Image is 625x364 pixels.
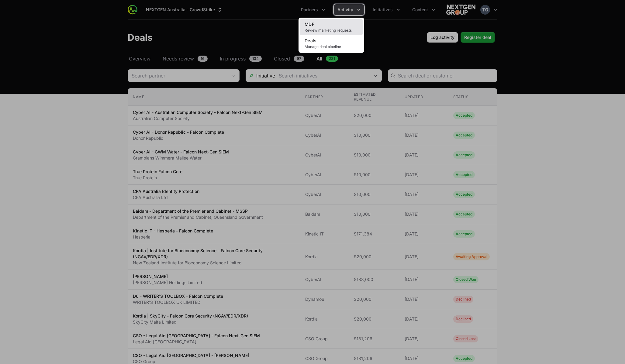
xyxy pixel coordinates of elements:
[300,35,363,52] a: DealsManage deal pipeline
[305,44,358,49] span: Manage deal pipeline
[137,4,439,15] div: Main navigation
[305,28,358,33] span: Review marketing requests
[300,19,363,35] a: MDFReview marketing requests
[305,22,314,27] span: MDF
[334,4,364,15] div: Activity menu
[305,38,317,43] span: Deals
